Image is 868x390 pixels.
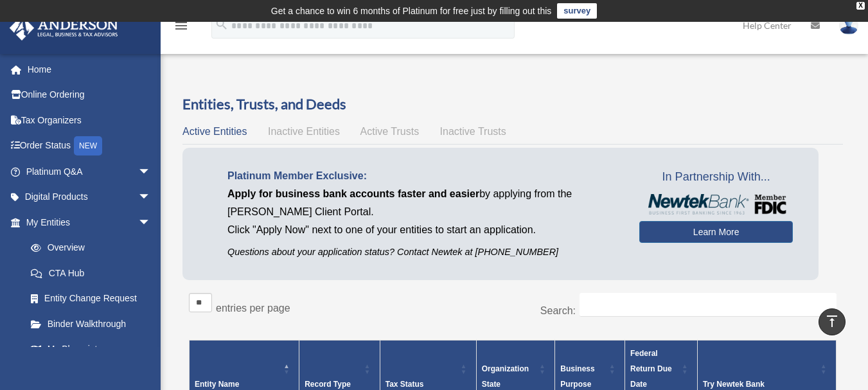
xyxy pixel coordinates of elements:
a: Learn More [639,221,793,243]
a: Entity Change Request [18,286,164,312]
i: menu [173,18,189,33]
span: Business Purpose [560,364,594,389]
a: Tax Organizers [9,107,170,133]
span: arrow_drop_down [138,209,164,236]
img: NewtekBankLogoSM.png [646,194,786,215]
span: arrow_drop_down [138,184,164,211]
span: Active Trusts [360,126,420,137]
i: search [215,17,229,31]
p: Click "Apply Now" next to one of your entities to start an application. [227,221,620,239]
span: Inactive Entities [268,126,340,137]
span: Entity Name [195,380,239,389]
a: menu [173,22,189,33]
a: Home [9,57,170,82]
span: In Partnership With... [639,167,793,188]
p: Questions about your application status? Contact Newtek at [PHONE_NUMBER] [227,244,620,260]
a: Binder Walkthrough [18,311,164,337]
p: by applying from the [PERSON_NAME] Client Portal. [227,185,620,221]
i: vertical_align_top [824,314,840,329]
span: Apply for business bank accounts faster and easier [227,188,479,199]
label: Search: [540,305,576,316]
a: Platinum Q&Aarrow_drop_down [9,159,170,184]
label: entries per page [216,303,290,314]
img: Anderson Advisors Platinum Portal [6,15,122,40]
span: Organization State [482,364,529,389]
div: NEW [74,136,102,155]
img: User Pic [839,16,858,35]
a: CTA Hub [18,260,164,286]
span: arrow_drop_down [138,159,164,185]
span: Inactive Trusts [440,126,506,137]
div: Get a chance to win 6 months of Platinum for free just by filling out this [271,3,552,19]
a: My Entitiesarrow_drop_down [9,209,164,235]
a: Online Ordering [9,82,170,108]
a: Order StatusNEW [9,133,170,159]
div: close [856,2,865,10]
a: Overview [18,235,157,261]
a: My Blueprint [18,337,164,362]
a: Digital Productsarrow_drop_down [9,184,170,210]
p: Platinum Member Exclusive: [227,167,620,185]
span: Active Entities [182,126,247,137]
a: vertical_align_top [819,308,846,335]
span: Tax Status [385,380,424,389]
span: Record Type [305,380,351,389]
span: Federal Return Due Date [630,349,672,389]
a: survey [557,3,597,19]
h3: Entities, Trusts, and Deeds [182,94,843,114]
